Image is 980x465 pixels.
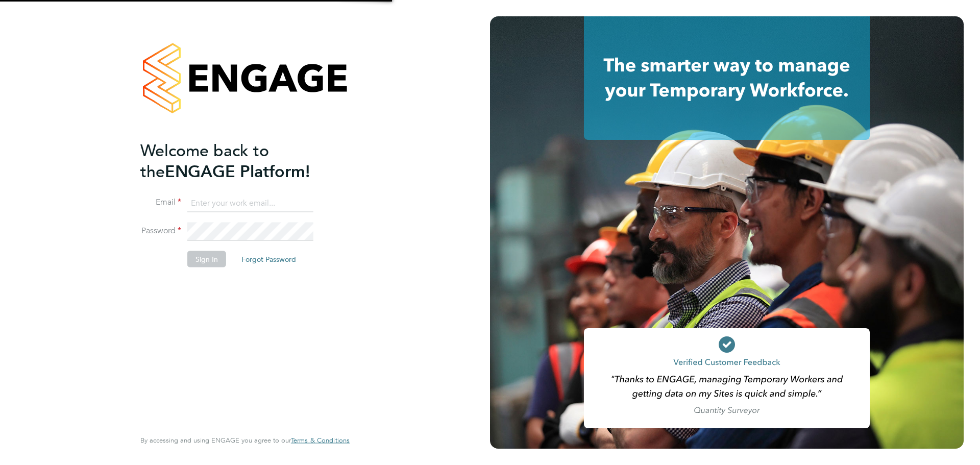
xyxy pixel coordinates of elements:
span: Welcome back to the [140,140,269,181]
h2: ENGAGE Platform! [140,140,339,182]
button: Forgot Password [233,251,304,267]
input: Enter your work email... [187,194,313,212]
span: By accessing and using ENGAGE you agree to our [140,436,350,445]
a: Terms & Conditions [291,436,350,445]
label: Email [140,197,181,208]
button: Sign In [187,251,226,267]
span: Terms & Conditions [291,436,350,445]
label: Password [140,226,181,236]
